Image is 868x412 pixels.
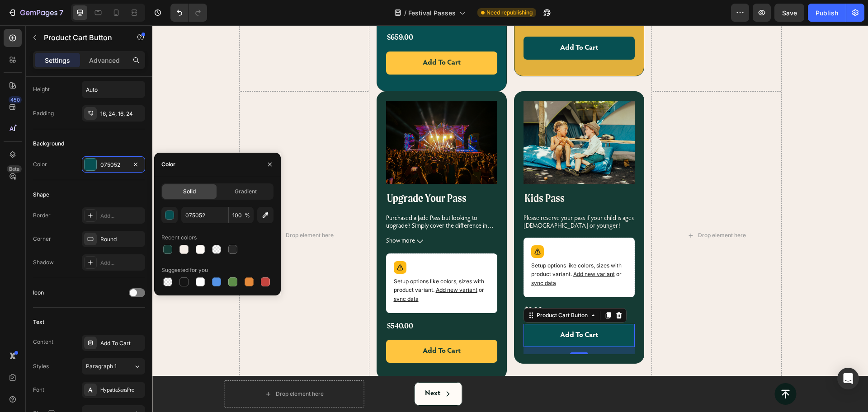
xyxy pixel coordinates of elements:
[283,261,325,268] span: Add new variant
[161,160,175,169] div: Color
[486,9,533,17] span: Need republishing
[234,166,345,183] h2: Upgrade Your Pass
[404,8,406,18] span: /
[262,357,310,380] a: Next
[100,386,143,394] div: HypatiaSansPro
[808,4,846,22] button: Publish
[9,96,22,103] div: 450
[181,207,228,223] input: Eg: FFFFFF
[89,56,120,65] p: Advanced
[371,166,482,183] h2: Kids Pass
[546,206,594,214] div: Drop element here
[241,270,266,277] span: sync data
[270,322,308,330] div: Add To Cart
[782,9,797,17] span: Save
[270,33,308,42] div: Add To Cart
[59,7,63,18] p: 7
[33,235,51,243] div: Corner
[170,4,207,22] div: Undo/Redo
[100,161,127,169] div: 075052
[234,6,262,19] div: $659.00
[33,362,49,370] div: Styles
[774,4,804,22] button: Save
[33,318,44,326] div: Text
[371,75,482,159] a: Kids Pass
[234,314,345,337] button: Add To Cart
[33,160,47,169] div: Color
[33,289,44,297] div: Icon
[100,259,143,267] div: Add...
[45,56,70,65] p: Settings
[33,386,44,394] div: Font
[100,235,143,243] div: Round
[100,110,143,118] div: 16, 24, 16, 24
[133,206,181,214] div: Drop element here
[234,75,345,159] a: Upgrade Your Pass
[33,258,54,267] div: Shadow
[816,8,838,18] div: Publish
[86,362,117,370] span: Paragraph 1
[371,11,482,34] button: Add To Cart
[100,212,143,220] div: Add...
[408,306,446,314] div: Add To Cart
[382,286,437,294] div: Product Cart Button
[100,339,143,347] div: Add To Cart
[273,364,288,373] p: Next
[379,245,469,261] span: or
[241,261,332,277] span: or
[235,187,257,196] span: Gradient
[421,245,462,252] span: Add new variant
[234,26,345,49] button: Add To Cart
[241,252,337,278] p: Setup options like colors, sizes with product variant.
[152,25,868,412] iframe: To enrich screen reader interactions, please activate Accessibility in Grammarly extension settings
[234,295,262,307] div: $540.00
[82,81,145,98] input: Auto
[33,109,54,117] div: Padding
[183,187,196,196] span: Solid
[837,368,859,389] div: Open Intercom Messenger
[371,190,481,204] span: Please reserve your pass if your child is ages [DEMOGRAPHIC_DATA] or younger!
[7,165,22,173] div: Beta
[234,212,263,220] span: Show more
[33,211,51,220] div: Border
[379,254,404,261] span: sync data
[33,191,49,199] div: Shape
[161,266,208,274] div: Suggested for you
[33,85,50,94] div: Height
[4,4,67,22] button: 7
[33,140,64,148] div: Background
[379,236,475,262] p: Setup options like colors, sizes with product variant.
[408,19,446,27] div: Add To Cart
[371,279,391,291] div: $0.00
[82,358,145,375] button: Paragraph 1
[408,8,456,18] span: Festival Passes
[44,32,121,43] p: Product Cart Button
[371,299,482,322] button: Add To Cart
[234,190,345,205] div: Purchased a Jade Pass but looking to upgrade? Simply cover the difference in cost and take your e...
[33,338,53,346] div: Content
[245,211,250,220] span: %
[161,234,197,242] div: Recent colors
